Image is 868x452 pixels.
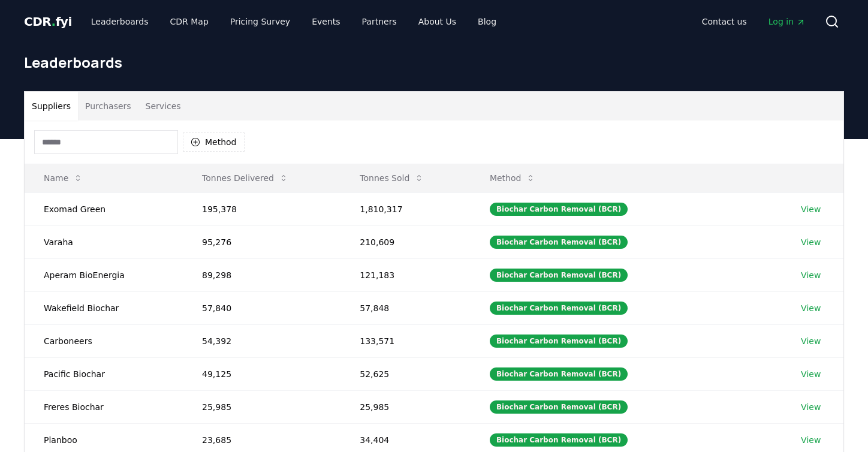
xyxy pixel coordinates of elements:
[24,53,844,72] h1: Leaderboards
[302,11,349,32] a: Events
[221,11,300,32] a: Pricing Survey
[801,401,821,413] a: View
[352,11,406,32] a: Partners
[52,14,56,29] span: .
[490,367,628,381] div: Biochar Carbon Removal (BCR)
[468,11,506,32] a: Blog
[340,357,471,390] td: 52,625
[25,258,183,291] td: Aperam BioEnergia
[340,324,471,357] td: 133,571
[183,390,340,423] td: 25,985
[183,192,340,225] td: 195,378
[490,236,628,249] div: Biochar Carbon Removal (BCR)
[340,291,471,324] td: 57,848
[25,225,183,258] td: Varaha
[25,324,183,357] td: Carboneers
[25,357,183,390] td: Pacific Biochar
[768,16,806,28] span: Log in
[490,335,628,348] div: Biochar Carbon Removal (BCR)
[183,357,340,390] td: 49,125
[480,166,545,190] button: Method
[692,11,757,32] a: Contact us
[24,13,72,30] a: CDR.fyi
[82,11,158,32] a: Leaderboards
[490,433,628,447] div: Biochar Carbon Removal (BCR)
[692,11,815,32] nav: Main
[340,192,471,225] td: 1,810,317
[183,225,340,258] td: 95,276
[409,11,466,32] a: About Us
[25,192,183,225] td: Exomad Green
[25,390,183,423] td: Freres Biochar
[801,236,821,248] a: View
[340,258,471,291] td: 121,183
[350,166,433,190] button: Tonnes Sold
[34,166,92,190] button: Name
[24,14,72,29] span: CDR fyi
[340,225,471,258] td: 210,609
[138,92,188,120] button: Services
[801,203,821,215] a: View
[183,291,340,324] td: 57,840
[759,11,815,32] a: Log in
[801,335,821,347] a: View
[82,11,506,32] nav: Main
[490,400,628,414] div: Biochar Carbon Removal (BCR)
[25,291,183,324] td: Wakefield Biochar
[490,269,628,282] div: Biochar Carbon Removal (BCR)
[161,11,218,32] a: CDR Map
[490,302,628,315] div: Biochar Carbon Removal (BCR)
[25,92,78,120] button: Suppliers
[801,434,821,446] a: View
[192,166,298,190] button: Tonnes Delivered
[340,390,471,423] td: 25,985
[490,203,628,216] div: Biochar Carbon Removal (BCR)
[801,302,821,314] a: View
[801,368,821,380] a: View
[183,324,340,357] td: 54,392
[78,92,138,120] button: Purchasers
[801,269,821,281] a: View
[183,258,340,291] td: 89,298
[183,132,245,152] button: Method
